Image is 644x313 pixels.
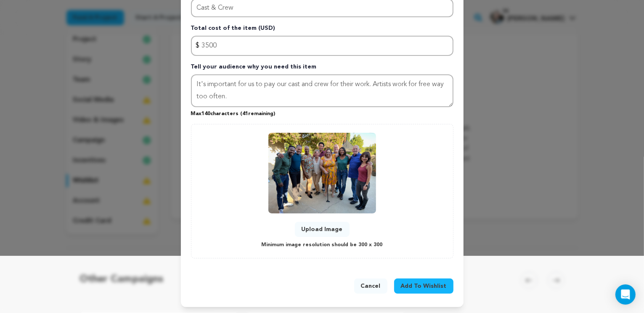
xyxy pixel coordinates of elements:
span: 41 [243,111,249,116]
button: Upload Image [295,222,350,237]
textarea: Tell your audience why you need this item [191,74,453,107]
p: Tell your audience why you need this item [191,63,453,74]
p: Minimum image resolution should be 300 x 300 [262,240,383,250]
p: Max characters ( remaining) [191,107,453,117]
span: Add To Wishlist [401,282,447,290]
div: Open Intercom Messenger [615,284,636,305]
span: $ [196,41,200,51]
input: Enter total cost of the item [191,36,453,56]
button: Add To Wishlist [394,279,453,294]
p: Total cost of the item (USD) [191,24,453,36]
span: 140 [202,111,211,116]
button: Cancel [354,279,387,294]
